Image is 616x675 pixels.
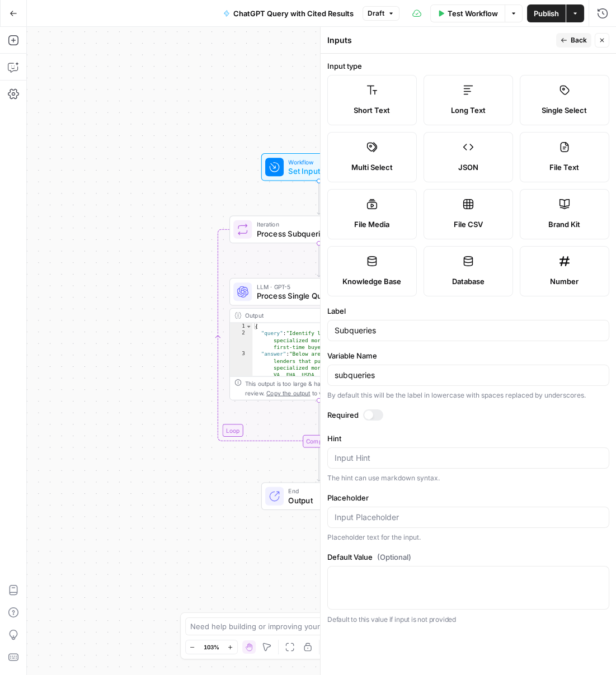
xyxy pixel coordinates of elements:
[354,105,390,116] span: Short Text
[458,162,478,173] span: JSON
[556,33,591,48] button: Back
[452,276,485,287] span: Database
[454,219,483,230] span: File CSV
[288,494,366,506] span: Output
[230,330,252,351] div: 2
[327,532,609,542] div: Placeholder text for the input.
[451,105,486,116] span: Long Text
[363,6,399,21] button: Draft
[550,276,579,287] span: Number
[549,162,579,173] span: File Text
[257,282,377,291] span: LLM · GPT-5
[257,220,377,229] span: Iteration
[327,614,609,625] p: Default to this value if input is not provided
[257,228,377,239] span: Process Subqueries
[288,166,345,177] span: Set Inputs
[368,8,384,18] span: Draft
[229,482,408,510] div: EndOutput
[327,492,609,503] label: Placeholder
[229,278,408,400] div: LLM · GPT-5Process Single QueryStep 7Output{ "query":"Identify lenders offering specialized mortg...
[542,105,587,116] span: Single Select
[288,487,366,496] span: End
[229,153,408,181] div: WorkflowSet InputsInputs
[245,311,377,320] div: Output
[257,290,377,302] span: Process Single Query
[233,8,354,19] span: ChatGPT Query with Cited Results
[327,433,609,444] label: Hint
[448,8,498,19] span: Test Workflow
[245,379,403,398] div: This output is too large & has been abbreviated for review. to view the full content.
[548,219,580,230] span: Brand Kit
[246,323,252,330] span: Toggle code folding, rows 1 through 4
[335,512,602,523] input: Input Placeholder
[288,157,345,167] span: Workflow
[571,35,587,45] span: Back
[327,551,609,563] label: Default Value
[327,35,553,46] div: Inputs
[229,435,408,448] div: Complete
[327,305,609,317] label: Label
[204,643,219,652] span: 103%
[327,390,609,400] div: By default this will be the label in lowercase with spaces replaced by underscores.
[327,350,609,361] label: Variable Name
[335,325,602,336] input: Input Label
[217,4,360,22] button: ChatGPT Query with Cited Results
[527,4,566,22] button: Publish
[377,551,411,563] span: (Optional)
[327,409,609,421] label: Required
[430,4,505,22] button: Test Workflow
[342,276,401,287] span: Knowledge Base
[354,219,389,230] span: File Media
[534,8,559,19] span: Publish
[335,370,602,381] input: subqueries
[327,60,609,72] label: Input type
[266,389,310,396] span: Copy the output
[303,435,336,448] div: Complete
[327,473,609,483] div: The hint can use markdown syntax.
[230,323,252,330] div: 1
[351,162,393,173] span: Multi Select
[229,216,408,244] div: LoopIterationProcess SubqueriesStep 6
